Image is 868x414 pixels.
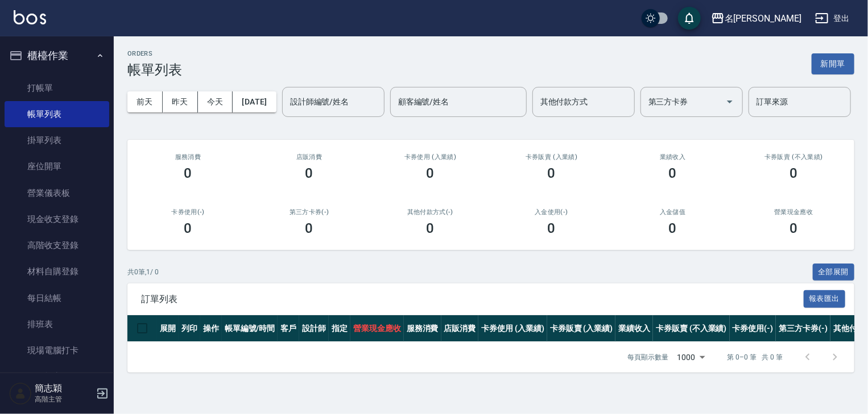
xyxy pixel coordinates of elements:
p: 共 0 筆, 1 / 0 [127,267,159,277]
th: 卡券使用(-) [730,315,776,342]
a: 排班表 [5,311,109,337]
h2: 店販消費 [262,153,356,161]
a: 營業儀表板 [5,180,109,206]
th: 操作 [200,315,222,342]
h5: 簡志穎 [35,383,93,394]
button: Open [721,93,739,111]
h2: 卡券販賣 (不入業績) [747,153,841,161]
h2: ORDERS [127,50,182,57]
th: 帳單編號/時間 [222,315,278,342]
a: 掛單列表 [5,127,109,153]
h3: 0 [427,165,435,181]
th: 業績收入 [615,315,653,342]
h2: 入金使用(-) [505,208,598,216]
h3: 0 [790,165,798,181]
th: 卡券使用 (入業績) [478,315,547,342]
button: save [678,7,701,30]
th: 店販消費 [441,315,479,342]
h3: 0 [669,165,677,181]
th: 卡券販賣 (入業績) [547,315,616,342]
a: 座位開單 [5,153,109,179]
th: 卡券販賣 (不入業績) [653,315,729,342]
h3: 0 [548,165,556,181]
button: 全部展開 [813,264,855,281]
img: Logo [14,10,46,24]
div: 1000 [673,342,709,373]
h3: 0 [548,220,556,236]
p: 第 0–0 筆 共 0 筆 [728,352,783,362]
h3: 0 [305,165,313,181]
button: 前天 [127,91,163,112]
button: 新開單 [812,53,854,74]
a: 帳單列表 [5,101,109,127]
h2: 其他付款方式(-) [383,208,477,216]
th: 第三方卡券(-) [776,315,830,342]
th: 列印 [179,315,200,342]
a: 掃碼打卡 [5,363,109,390]
th: 服務消費 [404,315,441,342]
th: 營業現金應收 [350,315,404,342]
h2: 營業現金應收 [747,208,841,216]
h2: 第三方卡券(-) [262,208,356,216]
a: 現場電腦打卡 [5,337,109,363]
div: 名[PERSON_NAME] [725,11,801,26]
a: 打帳單 [5,75,109,101]
h2: 卡券使用(-) [141,208,235,216]
img: Person [9,382,32,405]
h3: 服務消費 [141,153,235,161]
h2: 卡券販賣 (入業績) [505,153,598,161]
button: 櫃檯作業 [5,41,109,70]
h3: 0 [669,220,677,236]
h2: 入金儲值 [626,208,720,216]
button: 昨天 [163,91,198,112]
th: 指定 [329,315,350,342]
p: 高階主管 [35,394,93,404]
h3: 0 [427,220,435,236]
h3: 0 [184,220,192,236]
th: 客戶 [278,315,299,342]
h3: 帳單列表 [127,62,182,78]
span: 訂單列表 [141,294,804,305]
button: 報表匯出 [804,290,846,308]
button: [DATE] [233,91,276,112]
a: 報表匯出 [804,293,846,304]
h2: 卡券使用 (入業績) [383,153,477,161]
th: 設計師 [299,315,329,342]
h2: 業績收入 [626,153,720,161]
a: 現金收支登錄 [5,206,109,232]
a: 新開單 [812,58,854,69]
button: 今天 [198,91,233,112]
button: 登出 [811,8,854,29]
button: 名[PERSON_NAME] [706,7,806,30]
p: 每頁顯示數量 [627,352,668,362]
h3: 0 [305,220,313,236]
th: 展開 [157,315,179,342]
a: 材料自購登錄 [5,258,109,285]
a: 高階收支登錄 [5,232,109,258]
h3: 0 [790,220,798,236]
h3: 0 [184,165,192,181]
a: 每日結帳 [5,285,109,311]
